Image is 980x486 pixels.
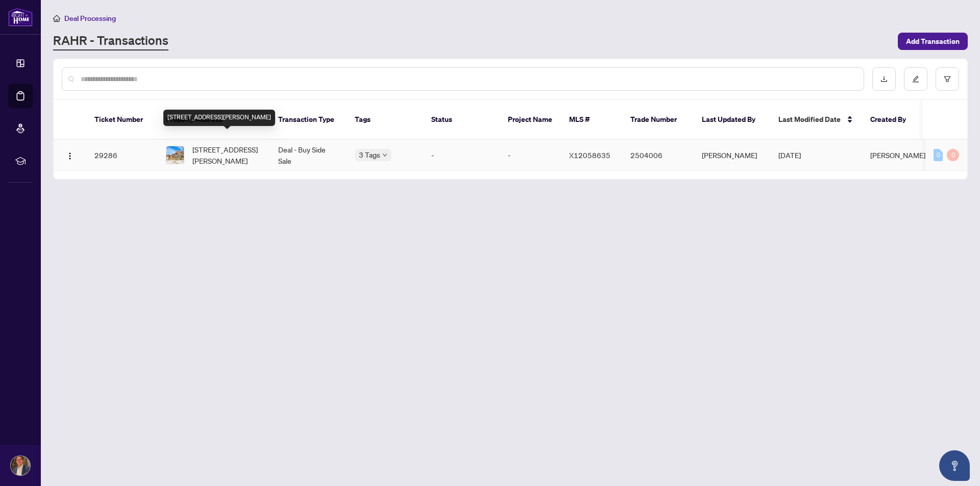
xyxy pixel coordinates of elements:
[778,150,801,160] span: [DATE]
[880,75,888,83] span: download
[904,67,927,91] button: edit
[64,14,116,23] span: Deal Processing
[359,149,380,161] span: 3 Tags
[622,140,694,171] td: 2504006
[166,146,184,164] img: thumbnail-img
[53,15,60,22] span: home
[163,110,275,126] div: [STREET_ADDRESS][PERSON_NAME]
[778,114,841,125] span: Last Modified Date
[694,140,770,171] td: [PERSON_NAME]
[423,100,500,140] th: Status
[62,147,78,163] button: Logo
[382,152,387,158] span: down
[66,152,74,160] img: Logo
[569,150,610,160] span: X12058635
[912,75,919,83] span: edit
[192,144,262,166] span: [STREET_ADDRESS][PERSON_NAME]
[770,100,862,140] th: Last Modified Date
[934,149,943,161] div: 0
[870,150,925,160] span: [PERSON_NAME]
[947,149,959,161] div: 0
[872,67,896,91] button: download
[622,100,694,140] th: Trade Number
[8,8,33,27] img: logo
[936,67,959,91] button: filter
[694,100,770,140] th: Last Updated By
[939,450,970,481] button: Open asap
[86,140,158,171] td: 29286
[11,456,30,475] img: Profile Icon
[862,100,923,140] th: Created By
[500,100,561,140] th: Project Name
[906,33,960,49] span: Add Transaction
[500,140,561,171] td: -
[53,32,168,50] a: RAHR - Transactions
[944,75,951,83] span: filter
[561,100,622,140] th: MLS #
[423,140,500,171] td: -
[347,100,423,140] th: Tags
[270,100,347,140] th: Transaction Type
[86,100,158,140] th: Ticket Number
[898,33,968,50] button: Add Transaction
[158,100,270,140] th: Property Address
[270,140,347,171] td: Deal - Buy Side Sale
